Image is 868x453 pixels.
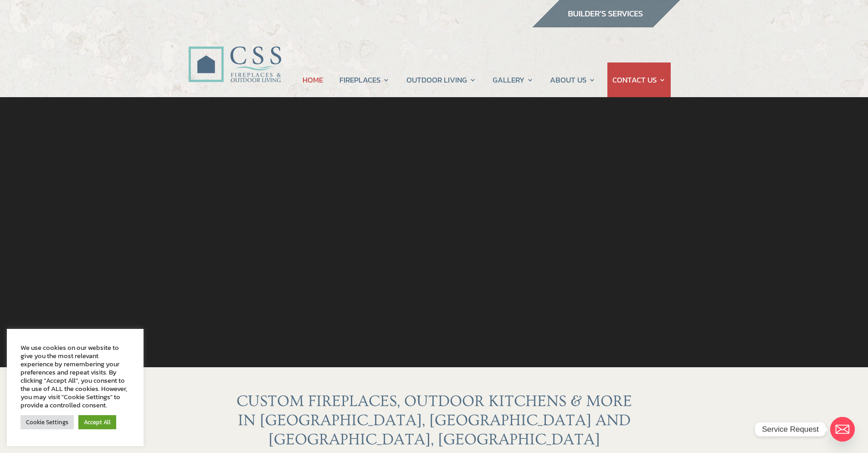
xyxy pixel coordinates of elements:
[532,19,680,31] a: builder services construction supply
[550,62,596,97] a: ABOUT US
[612,62,666,97] a: CONTACT US
[303,62,323,97] a: HOME
[21,415,74,429] a: Cookie Settings
[406,62,476,97] a: OUTDOOR LIVING
[78,415,116,429] a: Accept All
[188,21,281,87] img: CSS Fireplaces & Outdoor Living (Formerly Construction Solutions & Supply)- Jacksonville Ormond B...
[21,344,130,409] div: We use cookies on our website to give you the most relevant experience by remembering your prefer...
[339,62,390,97] a: FIREPLACES
[830,417,855,442] a: Email
[493,62,534,97] a: GALLERY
